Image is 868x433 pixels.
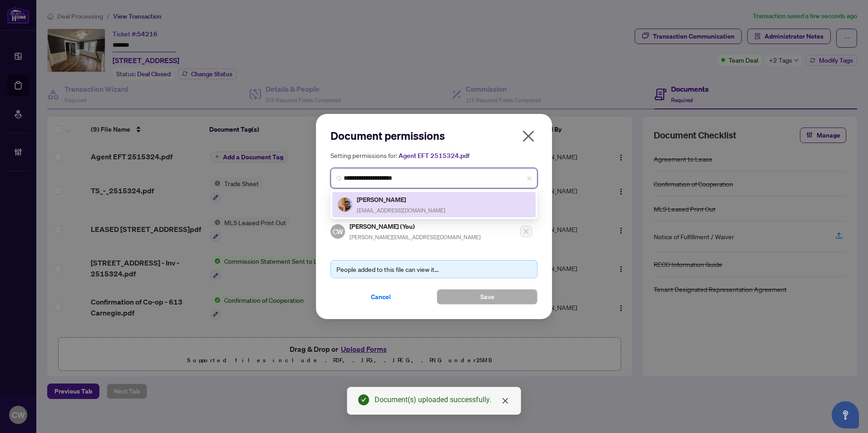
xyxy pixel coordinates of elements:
[330,150,538,161] h5: Setting permissions for:
[527,176,532,181] span: close
[350,221,481,231] h5: [PERSON_NAME] (You)
[500,396,510,406] a: Close
[832,401,859,428] button: Open asap
[350,234,481,241] span: [PERSON_NAME][EMAIL_ADDRESS][DOMAIN_NAME]
[371,290,391,304] span: Cancel
[375,394,510,405] div: Document(s) uploaded successfully.
[399,152,469,160] span: Agent EFT 2515324.pdf
[336,176,342,181] img: search_icon
[358,394,369,405] span: check-circle
[437,289,538,305] button: Save
[336,264,532,274] div: People added to this file can view it...
[521,129,536,143] span: close
[357,207,445,214] span: [EMAIL_ADDRESS][DOMAIN_NAME]
[357,194,445,205] h5: [PERSON_NAME]
[502,397,509,404] span: close
[332,226,343,236] span: CW
[330,128,538,143] h2: Document permissions
[338,198,352,212] img: Profile Icon
[330,289,431,305] button: Cancel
